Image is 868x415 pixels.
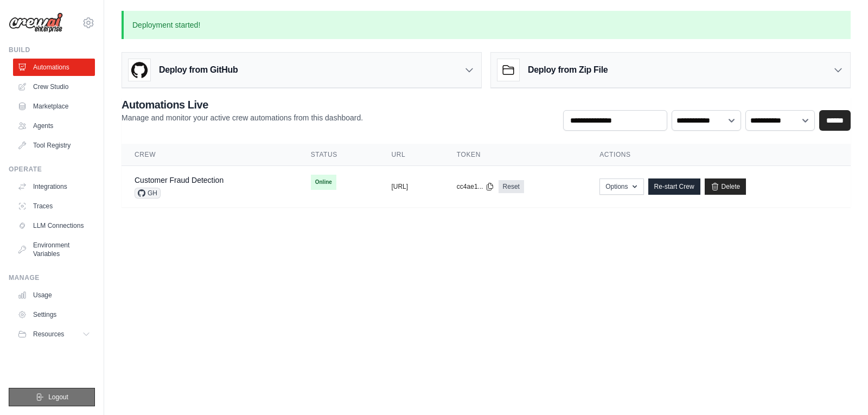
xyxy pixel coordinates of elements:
[129,59,150,81] img: GitHub Logo
[122,144,298,166] th: Crew
[9,46,95,54] div: Build
[457,182,494,191] button: cc4ae1...
[13,137,95,154] a: Tool Registry
[13,237,95,263] a: Environment Variables
[444,144,586,166] th: Token
[13,178,95,195] a: Integrations
[586,144,851,166] th: Actions
[135,176,224,184] a: Customer Fraud Detection
[599,178,643,195] button: Options
[13,59,95,76] a: Automations
[159,63,238,76] h3: Deploy from GitHub
[311,175,336,190] span: Online
[13,217,95,234] a: LLM Connections
[9,388,95,406] button: Logout
[33,330,64,339] span: Resources
[705,178,746,195] a: Delete
[298,144,379,166] th: Status
[48,393,68,401] span: Logout
[9,273,95,282] div: Manage
[122,97,363,112] h2: Automations Live
[9,165,95,174] div: Operate
[648,178,700,195] a: Re-start Crew
[13,306,95,323] a: Settings
[378,144,443,166] th: URL
[528,63,608,76] h3: Deploy from Zip File
[13,98,95,115] a: Marketplace
[13,78,95,95] a: Crew Studio
[499,180,524,193] a: Reset
[13,325,95,343] button: Resources
[122,112,363,123] p: Manage and monitor your active crew automations from this dashboard.
[135,188,161,199] span: GH
[13,197,95,215] a: Traces
[122,11,851,39] p: Deployment started!
[9,12,63,33] img: Logo
[13,117,95,135] a: Agents
[13,286,95,304] a: Usage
